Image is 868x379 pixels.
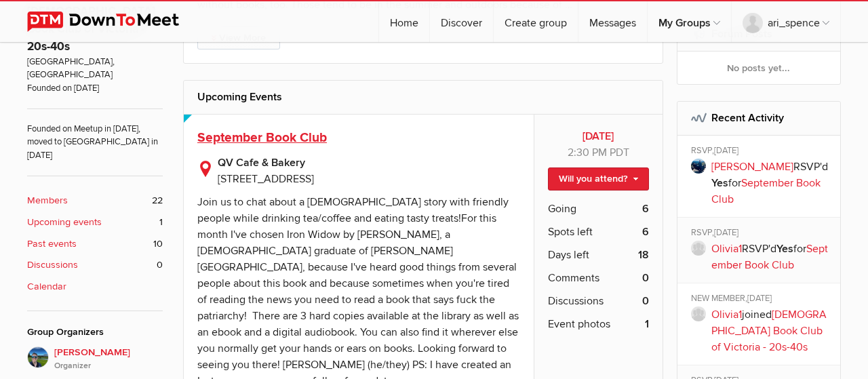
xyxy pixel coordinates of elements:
[197,129,327,146] a: September Book Club
[218,172,314,186] span: [STREET_ADDRESS]
[776,242,793,256] b: Yes
[152,193,163,208] span: 22
[648,1,731,42] a: My Groups
[711,306,831,355] p: joined
[27,258,163,273] a: Discussions 0
[27,258,78,273] b: Discussions
[27,215,163,230] a: Upcoming events 1
[747,293,772,304] span: [DATE]
[711,176,821,206] a: September Book Club
[714,145,738,156] span: [DATE]
[494,1,578,42] a: Create group
[197,81,649,113] h2: Upcoming Events
[157,258,163,273] span: 0
[27,193,68,208] b: Members
[691,102,827,134] h2: Recent Activity
[642,201,649,217] b: 6
[430,1,493,42] a: Discover
[54,360,163,372] i: Organizer
[153,237,163,252] span: 10
[711,308,742,321] a: Olivia1
[711,160,793,174] a: [PERSON_NAME]
[568,146,607,159] span: 2:30 PM
[642,293,649,309] b: 0
[677,52,841,84] div: No posts yet...
[27,237,163,252] a: Past events 10
[27,108,163,162] span: Founded on Meetup in [DATE], moved to [GEOGRAPHIC_DATA] in [DATE]
[548,224,593,240] span: Spots left
[548,167,649,191] a: Will you attend?
[691,227,831,241] div: RSVP,
[711,242,828,272] a: September Book Club
[691,145,831,159] div: RSVP,
[548,270,599,286] span: Comments
[691,293,831,306] div: NEW MEMBER,
[27,279,163,294] a: Calendar
[159,215,163,230] span: 1
[27,193,163,208] a: Members 22
[714,227,738,238] span: [DATE]
[548,316,610,332] span: Event photos
[711,308,827,354] a: [DEMOGRAPHIC_DATA] Book Club of Victoria - 20s-40s
[548,247,589,263] span: Days left
[578,1,647,42] a: Messages
[27,12,200,32] img: DownToMeet
[638,247,649,263] b: 18
[548,128,649,144] b: [DATE]
[732,1,840,42] a: ari_spence
[610,146,629,159] span: America/Vancouver
[218,155,520,171] b: QV Cafe & Bakery
[27,82,163,95] span: Founded on [DATE]
[548,201,576,217] span: Going
[711,241,831,273] p: RSVP'd for
[642,270,649,286] b: 0
[54,345,163,372] span: [PERSON_NAME]
[27,346,163,372] a: [PERSON_NAME]Organizer
[27,279,66,294] b: Calendar
[548,293,604,309] span: Discussions
[379,1,429,42] a: Home
[27,325,163,340] div: Group Organizers
[27,237,77,252] b: Past events
[711,242,742,256] a: Olivia1
[711,159,831,207] p: RSVP'd for
[711,176,728,190] b: Yes
[27,346,49,368] img: Brooke
[27,56,163,82] span: [GEOGRAPHIC_DATA], [GEOGRAPHIC_DATA]
[645,316,649,332] b: 1
[27,215,102,230] b: Upcoming events
[642,224,649,240] b: 6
